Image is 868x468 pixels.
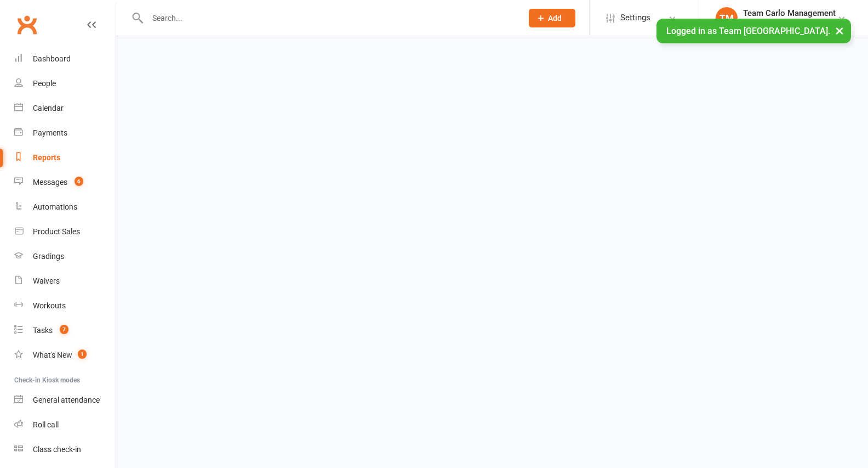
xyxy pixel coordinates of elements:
[830,19,849,42] button: ×
[620,5,650,30] span: Settings
[33,396,100,404] div: General attendance
[14,413,116,437] a: Roll call
[14,294,116,318] a: Workouts
[529,9,575,27] button: Add
[75,177,83,186] span: 6
[14,145,116,170] a: Reports
[14,343,116,368] a: What's New1
[33,54,71,63] div: Dashboard
[716,7,738,29] div: TM
[33,104,64,112] div: Calendar
[14,71,116,96] a: People
[14,47,116,71] a: Dashboard
[144,10,515,26] input: Search...
[743,8,837,18] div: Team Carlo Management
[33,202,77,211] div: Automations
[33,128,67,137] div: Payments
[78,349,87,359] span: 1
[14,96,116,121] a: Calendar
[33,420,59,429] div: Roll call
[14,388,116,413] a: General attendance kiosk mode
[60,325,68,334] span: 7
[33,153,60,162] div: Reports
[14,269,116,294] a: Waivers
[548,14,562,22] span: Add
[33,326,53,335] div: Tasks
[33,301,66,310] div: Workouts
[14,219,116,244] a: Product Sales
[13,11,41,38] a: Clubworx
[33,178,67,187] div: Messages
[33,79,56,88] div: People
[14,244,116,269] a: Gradings
[33,351,72,359] div: What's New
[33,252,64,261] div: Gradings
[14,195,116,219] a: Automations
[14,170,116,195] a: Messages 6
[14,121,116,145] a: Payments
[33,227,80,236] div: Product Sales
[14,437,116,462] a: Class kiosk mode
[33,277,60,285] div: Waivers
[666,26,830,36] span: Logged in as Team [GEOGRAPHIC_DATA].
[33,445,81,454] div: Class check-in
[14,318,116,343] a: Tasks 7
[743,18,837,28] div: Team [GEOGRAPHIC_DATA]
